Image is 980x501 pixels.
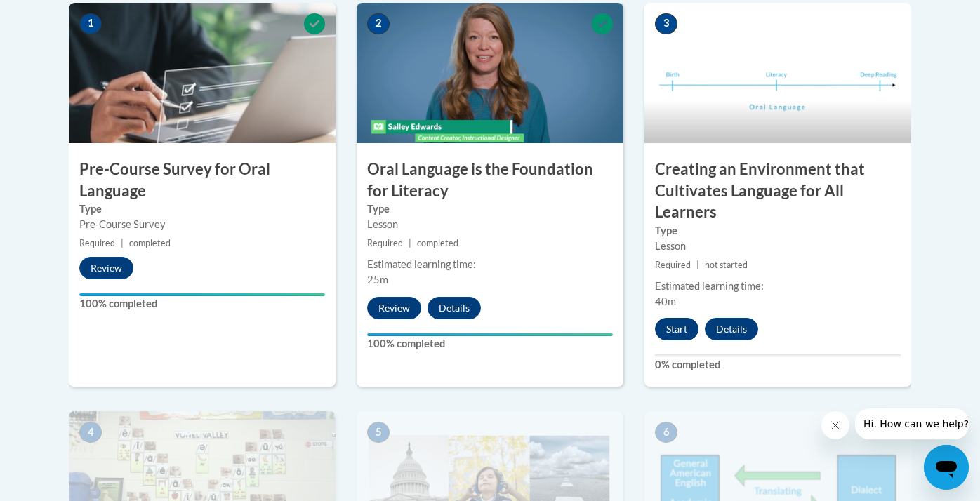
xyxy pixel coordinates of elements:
[79,257,133,279] button: Review
[357,3,623,143] img: Course Image
[79,293,325,296] div: Your progress
[705,318,758,340] button: Details
[367,333,613,336] div: Your progress
[79,217,325,232] div: Pre-Course Survey
[705,260,748,270] span: not started
[924,445,969,490] iframe: Button to launch messaging window
[409,238,411,248] span: |
[79,422,102,443] span: 4
[367,257,613,272] div: Estimated learning time:
[696,260,699,270] span: |
[417,238,458,248] span: completed
[428,297,481,319] button: Details
[655,357,901,373] label: 0% completed
[367,274,388,286] span: 25m
[655,295,676,307] span: 40m
[644,159,911,223] h3: Creating an Environment that Cultivates Language for All Learners
[79,238,115,248] span: Required
[357,159,623,202] h3: Oral Language is the Foundation for Literacy
[367,13,390,34] span: 2
[644,3,911,143] img: Course Image
[655,239,901,254] div: Lesson
[655,260,691,270] span: Required
[655,318,698,340] button: Start
[367,238,403,248] span: Required
[655,223,901,239] label: Type
[655,279,901,294] div: Estimated learning time:
[69,159,336,202] h3: Pre-Course Survey for Oral Language
[367,297,421,319] button: Review
[855,408,969,439] iframe: Message from company
[69,3,336,143] img: Course Image
[367,336,613,352] label: 100% completed
[79,296,325,312] label: 100% completed
[367,217,613,232] div: Lesson
[121,238,124,248] span: |
[79,201,325,217] label: Type
[129,238,171,248] span: completed
[79,13,102,34] span: 1
[655,13,677,34] span: 3
[367,422,390,443] span: 5
[655,422,677,443] span: 6
[821,411,849,439] iframe: Close message
[367,201,613,217] label: Type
